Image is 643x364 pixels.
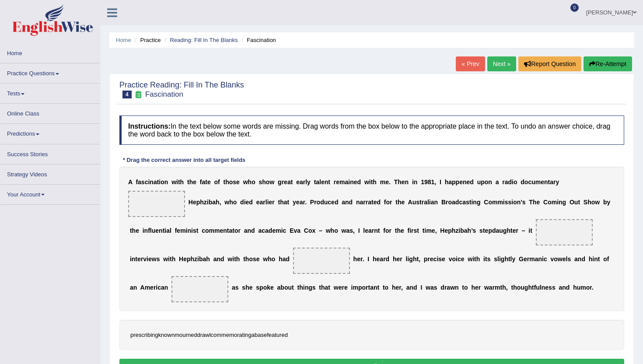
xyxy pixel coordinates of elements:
[570,3,579,12] span: 0
[553,178,556,185] b: r
[354,178,357,185] b: e
[122,91,132,98] span: 4
[205,178,207,185] b: t
[377,199,381,206] b: d
[193,178,196,185] b: e
[251,227,255,234] b: d
[389,178,391,185] b: .
[402,199,405,206] b: e
[310,199,314,206] b: P
[487,56,516,71] a: Next »
[0,164,100,182] a: Strategy Videos
[287,199,290,206] b: t
[505,199,508,206] b: s
[282,178,284,185] b: r
[384,199,386,206] b: f
[587,199,591,206] b: h
[294,227,297,234] b: v
[223,227,227,234] b: n
[570,199,574,206] b: O
[138,178,141,185] b: a
[133,36,161,44] li: Practice
[240,199,244,206] b: d
[119,115,624,145] h4: In the text below some words are missing. Drag words from the box below to the appropriate place ...
[308,227,312,234] b: o
[164,178,168,185] b: n
[191,227,193,234] b: i
[341,227,346,234] b: w
[321,178,325,185] b: e
[529,199,533,206] b: T
[477,178,481,185] b: u
[556,178,559,185] b: y
[128,122,171,130] b: Instructions:
[496,178,499,185] b: a
[0,63,100,80] a: Practice Questions
[591,199,595,206] b: o
[304,227,308,234] b: C
[193,227,196,234] b: s
[187,227,191,234] b: n
[234,227,238,234] b: o
[452,178,456,185] b: p
[405,178,409,185] b: n
[380,178,385,185] b: m
[229,178,233,185] b: o
[269,178,274,185] b: w
[300,199,303,206] b: a
[357,178,361,185] b: d
[248,227,252,234] b: n
[244,199,246,206] b: i
[521,199,522,206] b: ’
[517,199,521,206] b: n
[505,178,508,185] b: a
[518,56,581,71] button: Report Question
[445,178,449,185] b: h
[281,227,283,234] b: i
[319,178,321,185] b: l
[200,199,204,206] b: h
[0,43,100,60] a: Home
[369,178,371,185] b: i
[356,199,360,206] b: n
[204,199,207,206] b: z
[291,178,293,185] b: t
[345,178,349,185] b: a
[193,199,196,206] b: e
[155,227,159,234] b: e
[541,178,544,185] b: e
[154,178,157,185] b: a
[189,199,193,206] b: H
[287,178,291,185] b: a
[535,178,541,185] b: m
[0,124,100,141] a: Predictions
[603,199,607,206] b: b
[196,199,200,206] b: p
[186,227,188,234] b: i
[574,199,578,206] b: u
[232,227,234,234] b: t
[177,227,180,234] b: e
[141,178,145,185] b: s
[481,178,485,185] b: p
[412,199,416,206] b: u
[339,178,345,185] b: m
[429,199,431,206] b: i
[514,178,517,185] b: o
[229,227,232,234] b: a
[584,56,632,71] button: Re-Attempt
[239,36,276,44] li: Fascination
[178,178,180,185] b: t
[305,199,307,206] b: .
[265,227,269,234] b: a
[284,178,287,185] b: e
[136,227,139,234] b: e
[0,144,100,161] a: Success Stories
[233,199,237,206] b: o
[459,178,463,185] b: e
[422,199,424,206] b: r
[522,199,526,206] b: s
[144,227,148,234] b: n
[148,178,150,185] b: i
[485,178,489,185] b: o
